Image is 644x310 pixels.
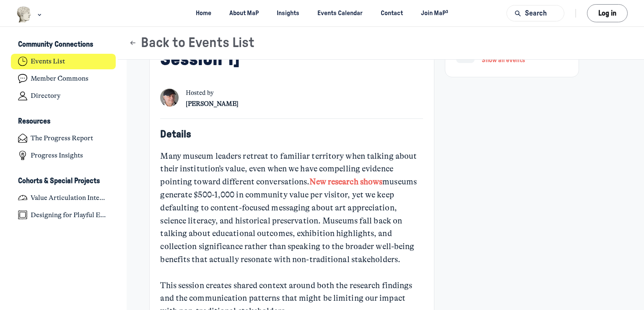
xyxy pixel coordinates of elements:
a: New research shows [309,177,382,187]
h4: Events List [31,57,65,66]
h4: Value Articulation Intensive (Cultural Leadership Lab) [31,194,109,202]
h4: Member Commons [31,74,88,83]
a: Directory [11,88,116,104]
a: Contact [374,5,410,21]
img: Museums as Progress logo [16,6,32,23]
button: Cohorts & Special ProjectsCollapse space [11,174,116,188]
h3: Community Connections [18,40,93,49]
h4: The Progress Report [31,134,93,142]
header: Page Header [118,27,644,60]
button: Show all events [482,54,525,66]
a: View user profile [160,89,178,110]
div: Many museum leaders retreat to familiar territory when talking about their institution’s value, e... [160,150,423,279]
a: Events List [11,54,116,69]
button: ResourcesCollapse space [11,115,116,129]
a: Join MaP³ [414,5,456,21]
span: Show all events [482,57,525,63]
span: [PERSON_NAME] [186,100,239,108]
a: View user profile [186,98,239,110]
a: Designing for Playful Engagement [11,207,116,223]
button: Search [506,5,564,21]
h4: Progress Insights [31,151,83,160]
a: Member Commons [11,71,116,87]
a: Events Calendar [310,5,370,21]
button: Museums as Progress logo [16,5,44,24]
h5: Details [160,128,423,141]
a: Insights [270,5,307,21]
h3: Resources [18,117,50,126]
button: Log in [587,4,628,22]
a: The Progress Report [11,131,116,146]
h4: Designing for Playful Engagement [31,211,109,219]
a: Progress Insights [11,148,116,163]
a: Home [188,5,218,21]
a: Value Articulation Intensive (Cultural Leadership Lab) [11,190,116,205]
button: Community ConnectionsCollapse space [11,38,116,52]
h4: Directory [31,92,60,100]
a: About MaP [222,5,266,21]
button: Back to Events List [129,35,254,51]
h3: Cohorts & Special Projects [18,177,100,186]
span: Hosted by [186,89,239,98]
